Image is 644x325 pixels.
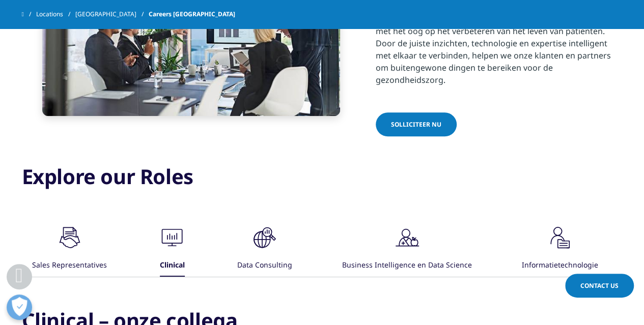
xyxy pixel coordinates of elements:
a: Contact Us [565,274,634,298]
span: Solliciteer nu [391,120,441,129]
div: Sales Representatives [32,255,107,277]
button: Sales Representatives [31,222,107,277]
h3: Explore our Roles [22,164,623,197]
div: Business Intelligence en Data Science [342,255,472,277]
div: Clinical [160,255,185,277]
button: Business Intelligence en Data Science [341,222,472,277]
a: Solliciteer nu [376,112,457,136]
a: Locations [36,5,75,23]
span: Careers [GEOGRAPHIC_DATA] [149,5,235,23]
div: Data Consulting [237,255,292,277]
span: Contact Us [580,281,619,290]
div: Informatietechnologie [522,255,598,277]
a: [GEOGRAPHIC_DATA] [75,5,149,23]
button: Clinical [155,222,187,277]
button: Informatietechnologie [520,222,598,277]
button: Data Consulting [236,222,292,277]
button: Open Preferences [7,294,32,320]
